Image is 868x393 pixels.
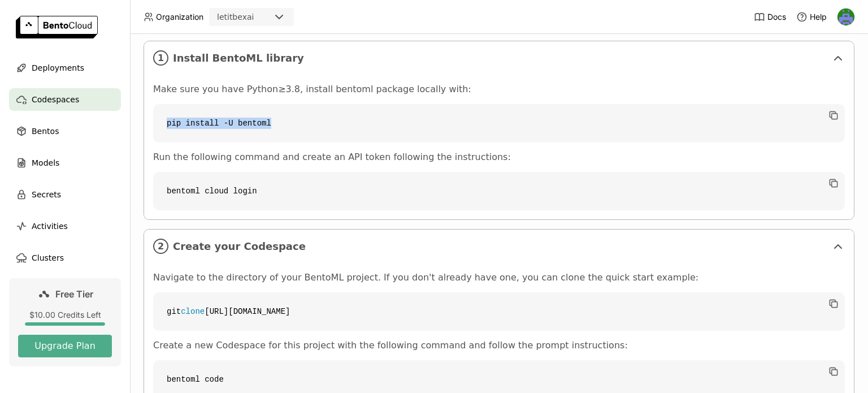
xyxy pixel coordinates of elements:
span: Models [32,156,59,170]
div: 1Install BentoML library [144,41,854,75]
i: 1 [153,50,168,66]
div: 2Create your Codespace [144,230,854,263]
a: Deployments [9,57,121,79]
img: logo [16,16,98,38]
a: Bentos [9,120,121,142]
span: Help [810,12,827,22]
a: Models [9,152,121,174]
a: Free Tier$10.00 Credits LeftUpgrade Plan [9,278,121,366]
span: Secrets [32,188,61,201]
a: Activities [9,215,121,237]
span: Bentos [32,124,59,138]
code: bentoml cloud login [153,172,845,210]
a: Docs [754,11,786,23]
p: Make sure you have Python≥3.8, install bentoml package locally with: [153,84,845,95]
button: Upgrade Plan [18,335,112,357]
p: Run the following command and create an API token following the instructions: [153,152,845,163]
code: git [URL][DOMAIN_NAME] [153,292,845,331]
span: Docs [767,12,786,22]
p: Create a new Codespace for this project with the following command and follow the prompt instruct... [153,340,845,351]
p: Navigate to the directory of your BentoML project. If you don't already have one, you can clone t... [153,272,845,283]
span: Install BentoML library [173,52,827,64]
span: Free Tier [55,288,93,300]
a: Secrets [9,183,121,206]
code: pip install -U bentoml [153,104,845,142]
span: Activities [32,219,68,233]
div: letitbexai [217,11,254,23]
span: Codespaces [32,93,79,106]
i: 2 [153,239,168,254]
div: Help [796,11,827,23]
span: Clusters [32,251,64,265]
span: Organization [156,12,203,22]
span: Deployments [32,61,84,75]
span: Create your Codespace [173,240,827,253]
img: Venkata Simhadri Thirunagiri [837,8,854,25]
input: Selected letitbexai. [255,12,256,23]
a: Codespaces [9,88,121,111]
a: Clusters [9,247,121,269]
span: clone [181,307,205,316]
div: $10.00 Credits Left [18,310,112,320]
